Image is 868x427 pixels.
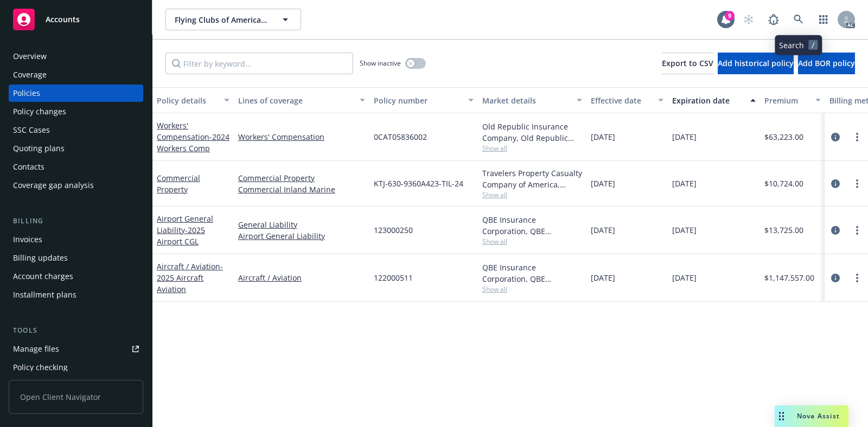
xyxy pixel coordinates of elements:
[672,272,697,283] span: [DATE]
[668,87,760,113] button: Expiration date
[13,103,66,120] div: Policy changes
[482,214,582,237] div: QBE Insurance Corporation, QBE Insurance Group
[482,121,582,144] div: Old Republic Insurance Company, Old Republic General Insurance Group
[672,131,697,143] span: [DATE]
[9,48,143,65] a: Overview
[13,177,94,194] div: Coverage gap analysis
[591,224,615,236] span: [DATE]
[13,359,68,376] div: Policy checking
[9,140,143,157] a: Quoting plans
[238,219,365,230] a: General Liability
[9,85,143,102] a: Policies
[482,262,582,284] div: QBE Insurance Corporation, QBE Insurance Group
[829,131,842,144] a: circleInformation
[238,95,353,106] div: Lines of coverage
[591,95,652,106] div: Effective date
[482,190,582,199] span: Show all
[13,286,76,303] div: Installment plans
[813,9,834,30] a: Switch app
[13,249,68,267] div: Billing updates
[13,231,42,248] div: Invoices
[165,9,301,30] button: Flying Clubs of America/ American Flight Schools, et al
[238,272,365,283] a: Aircraft / Aviation
[718,58,794,68] span: Add historical policy
[482,144,582,153] span: Show all
[482,284,582,294] span: Show all
[9,158,143,176] a: Contacts
[797,411,840,420] span: Nova Assist
[13,140,65,157] div: Quoting plans
[763,9,784,30] a: Report a Bug
[157,173,200,195] a: Commercial Property
[482,167,582,190] div: Travelers Property Casualty Company of America, Travelers Insurance, National Hanger Insurance Pr...
[788,9,809,30] a: Search
[798,58,855,68] span: Add BOR policy
[725,11,735,21] div: 9
[13,121,50,139] div: SSC Cases
[718,53,794,74] button: Add historical policy
[9,66,143,83] a: Coverage
[374,131,427,143] span: 0CAT05836002
[234,87,369,113] button: Lines of coverage
[238,131,365,143] a: Workers' Compensation
[798,53,855,74] button: Add BOR policy
[851,177,864,190] a: more
[9,359,143,376] a: Policy checking
[591,272,615,283] span: [DATE]
[13,48,47,65] div: Overview
[591,178,615,189] span: [DATE]
[157,95,218,106] div: Policy details
[9,177,143,194] a: Coverage gap analysis
[374,95,462,106] div: Policy number
[165,53,353,74] input: Filter by keyword...
[46,15,80,24] span: Accounts
[662,53,713,74] button: Export to CSV
[9,249,143,267] a: Billing updates
[9,231,143,248] a: Invoices
[175,14,269,25] span: Flying Clubs of America/ American Flight Schools, et al
[9,380,143,414] span: Open Client Navigator
[851,271,864,284] a: more
[9,4,143,35] a: Accounts
[374,178,463,189] span: KTJ-630-9360A423-TIL-24
[851,224,864,237] a: more
[662,58,713,68] span: Export to CSV
[9,286,143,303] a: Installment plans
[829,271,842,284] a: circleInformation
[586,87,668,113] button: Effective date
[238,184,365,195] a: Commercial Inland Marine
[9,103,143,120] a: Policy changes
[672,178,697,189] span: [DATE]
[360,59,401,68] span: Show inactive
[760,87,825,113] button: Premium
[9,121,143,139] a: SSC Cases
[13,66,47,83] div: Coverage
[478,87,586,113] button: Market details
[672,224,697,236] span: [DATE]
[9,216,143,227] div: Billing
[9,268,143,285] a: Account charges
[591,131,615,143] span: [DATE]
[764,131,803,143] span: $63,223.00
[764,95,809,106] div: Premium
[775,405,788,427] div: Drag to move
[764,224,803,236] span: $13,725.00
[829,177,842,190] a: circleInformation
[482,237,582,246] span: Show all
[374,272,413,283] span: 122000511
[738,9,759,30] a: Start snowing
[369,87,478,113] button: Policy number
[9,340,143,358] a: Manage files
[851,131,864,144] a: more
[764,178,803,189] span: $10,724.00
[238,230,365,242] a: Airport General Liability
[374,224,413,236] span: 123000250
[13,340,59,358] div: Manage files
[829,224,842,237] a: circleInformation
[157,214,213,247] a: Airport General Liability
[482,95,570,106] div: Market details
[157,261,223,294] span: - 2025 Aircraft Aviation
[764,272,814,283] span: $1,147,557.00
[238,172,365,184] a: Commercial Property
[157,120,229,153] a: Workers' Compensation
